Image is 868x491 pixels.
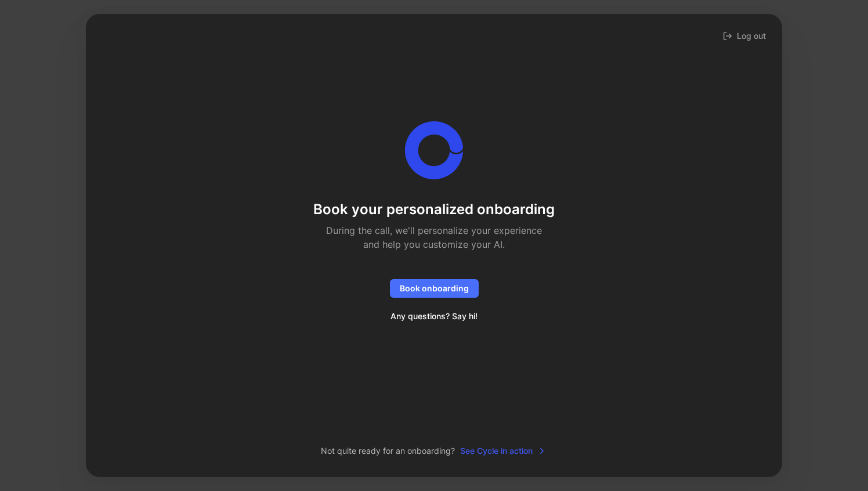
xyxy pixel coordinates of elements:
[321,444,455,458] span: Not quite ready for an onboarding?
[390,309,478,323] span: Any questions? Say hi!
[721,28,768,44] button: Log out
[400,281,469,295] span: Book onboarding
[320,223,548,251] h2: During the call, we'll personalize your experience and help you customize your AI.
[460,443,547,458] button: See Cycle in action
[381,307,487,326] button: Any questions? Say hi!
[460,444,547,458] span: See Cycle in action
[390,279,479,298] button: Book onboarding
[313,200,555,219] h1: Book your personalized onboarding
